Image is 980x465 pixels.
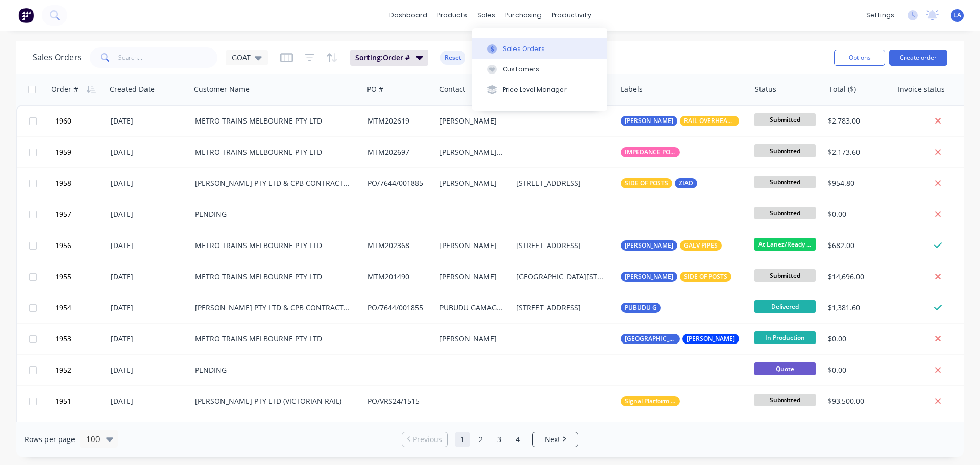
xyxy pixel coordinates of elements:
button: 1953 [52,324,111,354]
div: PO/7644/001885 [367,178,428,188]
div: MTM202619 [367,116,428,126]
button: 1957 [52,199,111,230]
span: 1954 [55,303,71,313]
button: 1951 [52,386,111,417]
button: Options [834,50,885,66]
div: [PERSON_NAME] QASSAB [439,147,504,157]
span: GOAT [232,52,251,63]
span: [PERSON_NAME] [625,240,673,251]
div: METRO TRAINS MELBOURNE PTY LTD [195,147,351,157]
div: Price Level Manager [503,85,567,94]
span: [GEOGRAPHIC_DATA] [625,334,676,344]
div: $682.00 [828,240,886,251]
span: Previous [413,434,442,445]
div: [DATE] [111,209,187,219]
div: $0.00 [828,334,886,344]
button: Sorting:Order # [350,50,428,66]
img: Factory [18,8,34,23]
div: Sales Orders [503,44,545,54]
a: Page 1 is your current page [455,432,470,447]
span: At Lanez/Ready ... [754,238,816,251]
span: LA [953,11,961,20]
div: [DATE] [111,116,187,126]
div: [PERSON_NAME] PTY LTD & CPB CONTRACTORS PTY LTD [195,303,351,313]
button: 1955 [52,261,111,292]
div: Invoice status [898,84,945,94]
span: Sorting: Order # [355,53,410,63]
span: Next [545,434,560,445]
span: Delivered [754,300,816,313]
span: SIDE OF POSTS [625,178,668,188]
span: [PERSON_NAME] [687,334,735,344]
a: dashboard [384,8,432,23]
div: [STREET_ADDRESS] [516,303,608,313]
button: [GEOGRAPHIC_DATA][PERSON_NAME] [621,334,789,344]
div: [DATE] [111,396,187,406]
span: Submitted [754,269,816,282]
div: $0.00 [828,209,886,219]
div: Customer Name [194,84,250,94]
span: RAIL OVERHEAD ITEMS [684,116,735,126]
span: IMPEDANCE POSTS [625,147,676,157]
a: Next page [533,434,578,445]
button: 1952 [52,355,111,385]
div: METRO TRAINS MELBOURNE PTY LTD [195,272,351,282]
span: Submitted [754,394,816,406]
div: settings [861,8,899,23]
div: [PERSON_NAME] PTY LTD (VICTORIAN RAIL) [195,396,351,406]
span: 1955 [55,272,71,282]
h1: Sales Orders [33,53,82,62]
ul: Pagination [398,432,582,447]
div: Contact [439,84,465,94]
span: 1953 [55,334,71,344]
div: MTM202368 [367,240,428,251]
span: Signal Platform Moorabbin [625,396,676,406]
button: 1960 [52,106,111,136]
a: Page 2 [473,432,488,447]
div: PO/VRS24/1515 [367,396,428,406]
div: [DATE] [111,240,187,251]
div: [DATE] [111,147,187,157]
span: Rows per page [24,434,75,445]
span: 1960 [55,116,71,126]
div: [DATE] [111,272,187,282]
div: MTM201490 [367,272,428,282]
span: 1952 [55,365,71,375]
div: PENDING [195,365,351,375]
span: [PERSON_NAME] [625,116,673,126]
span: GALV PIPES [684,240,718,251]
div: PENDING [195,209,351,219]
div: [PERSON_NAME] [439,240,504,251]
div: $0.00 [828,365,886,375]
div: MTM202697 [367,147,428,157]
span: In Production [754,331,816,344]
div: PO/7644/001855 [367,303,428,313]
div: Status [755,84,776,94]
button: SIDE OF POSTSZIAD [621,178,697,188]
div: METRO TRAINS MELBOURNE PTY LTD [195,334,351,344]
div: Total ($) [829,84,856,94]
div: METRO TRAINS MELBOURNE PTY LTD [195,240,351,251]
div: [STREET_ADDRESS] [516,178,608,188]
div: $2,783.00 [828,116,886,126]
span: Submitted [754,113,816,126]
div: $2,173.60 [828,147,886,157]
span: 1958 [55,178,71,188]
div: Order # [51,84,78,94]
span: Submitted [754,207,816,219]
div: [PERSON_NAME] PTY LTD & CPB CONTRACTORS PTY LTD [195,178,351,188]
button: 1956 [52,230,111,261]
div: [DATE] [111,365,187,375]
div: $14,696.00 [828,272,886,282]
div: purchasing [500,8,547,23]
a: Previous page [402,434,447,445]
div: $1,381.60 [828,303,886,313]
button: PUBUDU G [621,303,661,313]
div: [PERSON_NAME] [439,272,504,282]
div: [DATE] [111,178,187,188]
div: products [432,8,472,23]
a: Page 4 [510,432,525,447]
span: [PERSON_NAME] [625,272,673,282]
div: METRO TRAINS MELBOURNE PTY LTD [195,116,351,126]
span: PUBUDU G [625,303,657,313]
